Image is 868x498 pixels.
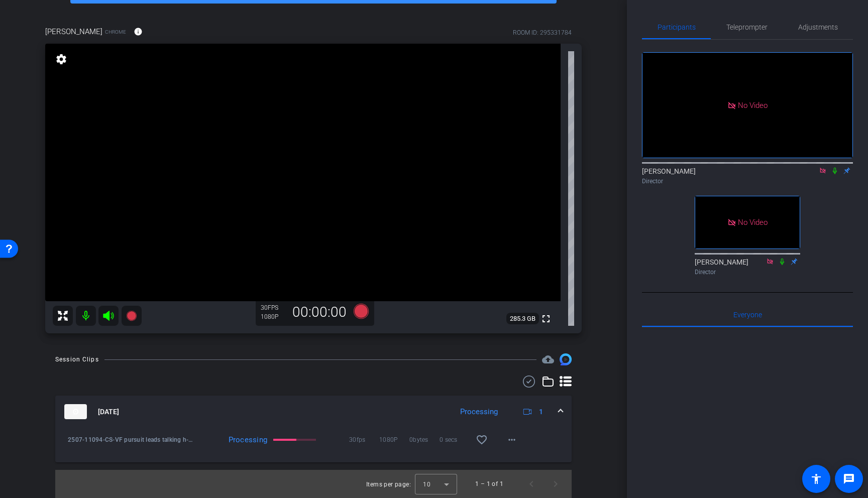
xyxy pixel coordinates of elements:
[64,404,87,419] img: thumb-nail
[506,434,518,446] mat-icon: more_horiz
[55,428,572,462] div: thumb-nail[DATE]Processing1
[476,434,488,446] mat-icon: favorite_border
[738,218,768,227] span: No Video
[475,479,503,489] div: 1 – 1 of 1
[366,479,411,489] div: Items per page:
[738,100,768,109] span: No Video
[261,304,286,312] div: 30
[542,353,554,365] mat-icon: cloud_upload
[105,28,126,36] span: Chrome
[733,311,762,318] span: Everyone
[798,24,838,31] span: Adjustments
[544,472,568,496] button: Next page
[540,313,552,325] mat-icon: fullscreen
[68,435,193,445] span: 2507-11094-CS-VF pursuit leads talking h-[PERSON_NAME] [PERSON_NAME] Israel-2025-08-18-17-11-07-9...
[440,435,470,445] span: 0 secs
[349,435,379,445] span: 30fps
[542,353,554,365] span: Destinations for your clips
[642,166,853,186] div: [PERSON_NAME]
[268,304,278,311] span: FPS
[695,268,800,277] div: Director
[379,435,409,445] span: 1080P
[513,28,572,37] div: ROOM ID: 295331784
[224,435,270,445] div: Processing
[695,257,800,277] div: [PERSON_NAME]
[810,473,822,485] mat-icon: accessibility
[261,313,286,321] div: 1080P
[409,435,440,445] span: 0bytes
[658,24,696,31] span: Participants
[455,406,503,418] div: Processing
[519,472,544,496] button: Previous page
[55,396,572,428] mat-expansion-panel-header: thumb-nail[DATE]Processing1
[642,177,853,186] div: Director
[55,354,99,364] div: Session Clips
[539,407,543,417] span: 1
[286,304,353,321] div: 00:00:00
[45,26,102,37] span: [PERSON_NAME]
[54,53,68,65] mat-icon: settings
[843,473,855,485] mat-icon: message
[506,313,539,325] span: 285.3 GB
[726,24,768,31] span: Teleprompter
[98,407,119,417] span: [DATE]
[560,353,572,365] img: Session clips
[134,27,143,36] mat-icon: info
